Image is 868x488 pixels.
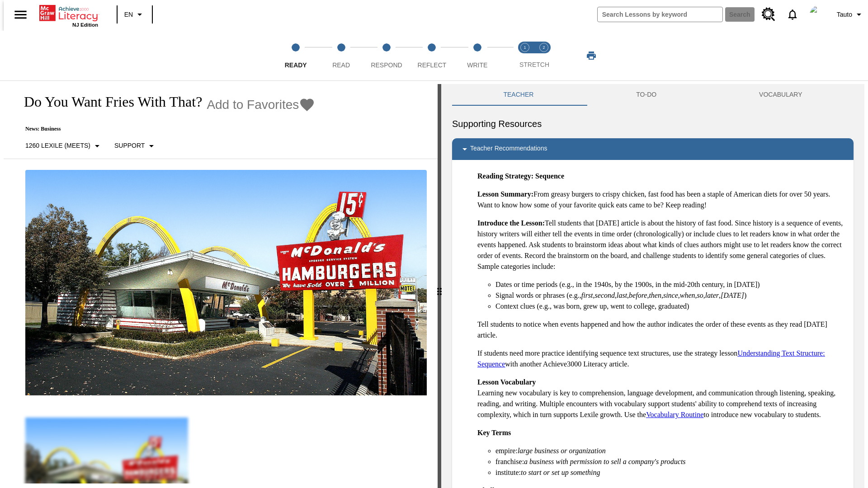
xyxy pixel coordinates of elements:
button: Write step 5 of 5 [451,31,504,80]
div: Press Enter or Spacebar and then press right and left arrow keys to move the slider [438,84,441,488]
div: Instructional Panel Tabs [452,84,854,106]
button: VOCABULARY [708,84,854,106]
button: Profile/Settings [833,6,868,23]
span: Read [332,61,350,69]
button: Print [577,47,606,64]
a: Notifications [781,3,804,26]
p: If students need more practice identifying sequence text structures, use the strategy lesson with... [477,348,846,370]
li: institute: [495,467,846,478]
a: Resource Center, Will open in new tab [756,2,781,27]
text: 2 [542,45,545,50]
img: One of the first McDonald's stores, with the iconic red sign and golden arches. [25,170,427,396]
p: 1260 Lexile (Meets) [25,141,90,150]
button: Add to Favorites - Do You Want Fries With That? [207,97,315,113]
span: Respond [371,61,402,69]
li: Dates or time periods (e.g., in the 1940s, by the 1900s, in the mid-20th century, in [DATE]) [495,279,846,290]
li: franchise: [495,456,846,467]
span: Write [467,61,487,69]
button: Language: EN, Select a language [120,6,149,23]
p: Learning new vocabulary is key to comprehension, language development, and communication through ... [477,377,846,420]
p: Tell students that [DATE] article is about the history of fast food. Since history is a sequence ... [477,218,846,272]
button: Ready step 1 of 5 [269,31,322,80]
span: Tauto [837,10,852,19]
button: Read step 2 of 5 [315,31,367,80]
button: Stretch Read step 1 of 2 [512,31,538,80]
strong: Lesson Vocabulary [477,378,536,386]
p: From greasy burgers to crispy chicken, fast food has been a staple of American diets for over 50 ... [477,189,846,211]
button: Open side menu [7,1,34,28]
em: then [649,291,661,299]
button: Select Lexile, 1260 Lexile (Meets) [22,138,106,154]
button: Stretch Respond step 2 of 2 [531,31,557,80]
h6: Supporting Resources [452,117,854,131]
button: Teacher [452,84,585,106]
em: later [705,291,719,299]
div: reading [4,84,438,483]
span: NJ Edition [72,22,98,28]
p: Tell students to notice when events happened and how the author indicates the order of these even... [477,319,846,341]
em: to start or set up something [521,469,600,476]
li: Context clues (e.g., was born, grew up, went to college, graduated) [495,301,846,312]
em: since [663,291,678,299]
strong: Key Terms [477,429,511,436]
em: a business with permission to sell a company's products [524,458,686,465]
button: TO-DO [585,84,708,106]
em: last [617,291,627,299]
span: STRETCH [519,61,549,68]
text: 1 [524,45,526,50]
strong: Introduce the Lesson: [477,219,545,227]
li: empire: [495,446,846,456]
p: Support [114,141,145,150]
li: Signal words or phrases (e.g., , , , , , , , , , ) [495,290,846,301]
em: before [629,291,647,299]
a: Vocabulary Routine [646,411,703,418]
img: Avatar [810,5,828,23]
div: Teacher Recommendations [452,138,854,160]
span: Reflect [418,61,447,69]
em: second [595,291,615,299]
em: so [697,291,703,299]
button: Reflect step 4 of 5 [406,31,458,80]
a: Understanding Text Structure: Sequence [477,349,825,368]
p: News: Business [14,126,315,132]
span: EN [124,10,133,19]
strong: Reading Strategy: [477,172,533,180]
em: first [581,291,593,299]
h1: Do You Want Fries With That? [14,94,202,110]
button: Select a new avatar [804,3,833,26]
strong: Lesson Summary: [477,190,533,198]
span: Ready [285,61,307,69]
p: Teacher Recommendations [470,144,547,155]
em: when [680,291,695,299]
input: search field [598,7,722,22]
button: Respond step 3 of 5 [360,31,413,80]
div: activity [441,84,864,488]
em: [DATE] [721,291,744,299]
em: large business or organization [518,447,606,455]
button: Scaffolds, Support [111,138,160,154]
div: Home [39,3,98,28]
strong: Sequence [535,172,564,180]
span: Add to Favorites [207,98,299,112]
